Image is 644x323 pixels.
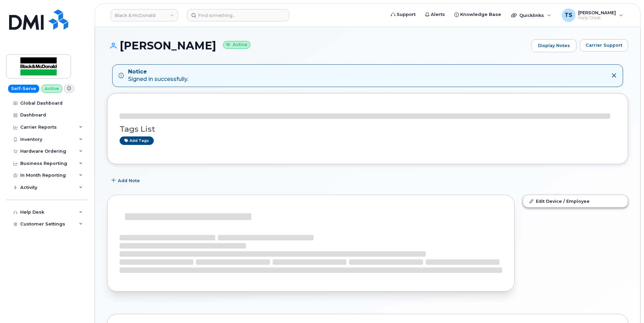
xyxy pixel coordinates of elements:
button: Carrier Support [580,39,628,51]
small: Active [223,41,250,49]
a: Display Notes [531,39,576,52]
h3: Tags List [120,125,616,133]
a: Add tags [120,136,154,145]
span: Add Note [118,177,140,184]
button: Add Note [107,174,146,187]
span: Carrier Support [586,42,622,48]
div: Signed in successfully. [128,68,188,84]
strong: Notice [128,68,188,76]
a: Edit Device / Employee [523,195,628,207]
h1: [PERSON_NAME] [107,40,528,51]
